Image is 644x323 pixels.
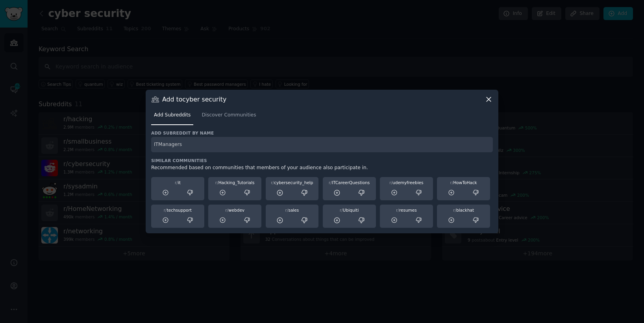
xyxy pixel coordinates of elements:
[453,208,456,212] span: r/
[271,180,274,185] span: r/
[440,207,487,213] div: blackhat
[151,109,193,125] a: Add Subreddits
[389,180,392,185] span: r/
[151,158,493,163] h3: Similar Communities
[225,208,228,212] span: r/
[396,208,399,212] span: r/
[151,164,493,172] div: Recommended based on communities that members of your audience also participate in.
[151,130,493,136] h3: Add subreddit by name
[162,95,226,103] h3: Add to cyber security
[175,180,178,185] span: r/
[383,180,430,185] div: udemyfreebies
[211,207,259,213] div: webdev
[326,180,373,185] div: ITCareerQuestions
[202,112,256,119] span: Discover Communities
[154,112,191,119] span: Add Subreddits
[268,180,316,185] div: cybersecurity_help
[154,207,202,213] div: techsupport
[285,208,289,212] span: r/
[154,180,202,185] div: it
[199,109,259,125] a: Discover Communities
[329,180,332,185] span: r/
[326,207,373,213] div: Ubiquiti
[268,207,316,213] div: sales
[383,207,430,213] div: resumes
[440,180,487,185] div: HowToHack
[340,208,343,212] span: r/
[211,180,259,185] div: Hacking_Tutorials
[215,180,218,185] span: r/
[450,180,453,185] span: r/
[164,208,167,212] span: r/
